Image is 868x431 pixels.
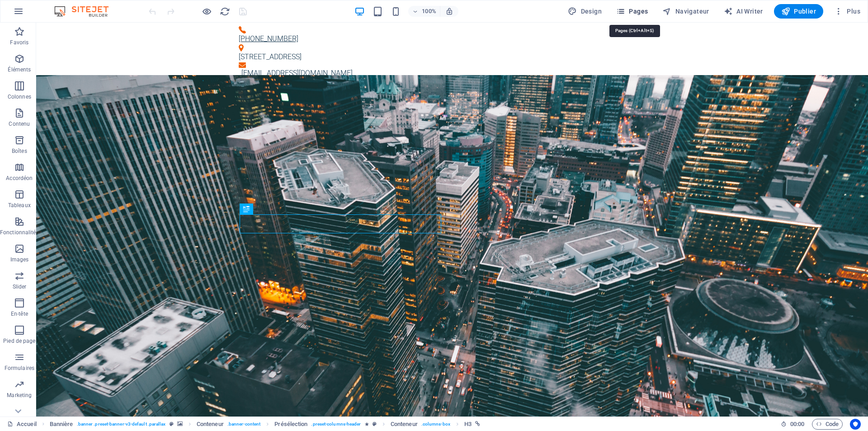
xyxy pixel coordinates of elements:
span: Code [816,419,839,430]
p: Tableaux [8,202,31,209]
i: Actualiser la page [220,6,230,17]
p: Pied de page [3,337,35,345]
button: Publier [774,4,823,19]
a: Cliquez pour annuler la sélection. Double-cliquez pour ouvrir Pages. [7,419,37,430]
span: Cliquez pour sélectionner. Double-cliquez pour modifier. [274,419,307,430]
p: En-tête [11,310,28,317]
p: Formulaires [5,365,34,372]
button: Navigateur [659,4,712,19]
i: Cet élément contient une animation. [365,422,369,426]
span: Publier [781,7,816,16]
p: Slider [13,283,27,290]
span: : [797,421,798,427]
p: Éléments [8,66,31,73]
span: Plus [834,7,860,16]
h6: Durée de la session [781,419,805,430]
i: Cet élément a un lien. [475,422,480,426]
button: Plus [830,4,864,19]
span: 00 00 [790,419,804,430]
p: Favoris [10,39,28,46]
p: Marketing [7,392,32,399]
h6: 100% [422,6,436,17]
span: . columns-box [421,419,450,430]
button: Design [564,4,605,19]
button: Cliquez ici pour quitter le mode Aperçu et poursuivre l'édition. [201,6,212,17]
p: Images [10,256,29,263]
span: . preset-columns-header [311,419,361,430]
button: Code [812,419,843,430]
button: Pages [613,4,651,19]
i: Cet élément contient un arrière-plan. [177,422,183,426]
p: Boîtes [12,147,27,155]
span: Design [568,7,602,16]
button: reload [219,6,230,17]
span: Cliquez pour sélectionner. Double-cliquez pour modifier. [50,419,73,430]
span: AI Writer [724,7,763,16]
button: 100% [408,6,440,17]
img: Editor Logo [52,6,120,17]
i: Cet élément est une présélection personnalisable. [170,422,174,426]
i: Cet élément est une présélection personnalisable. [373,422,377,426]
button: Usercentrics [850,419,861,430]
span: Pages [616,7,648,16]
button: AI Writer [720,4,767,19]
span: Cliquez pour sélectionner. Double-cliquez pour modifier. [197,419,224,430]
p: Accordéon [6,175,33,182]
span: Cliquez pour sélectionner. Double-cliquez pour modifier. [464,419,472,430]
span: . banner .preset-banner-v3-default .parallax [77,419,166,430]
span: . banner-content [227,419,260,430]
p: Colonnes [8,93,31,100]
i: Lors du redimensionnement, ajuster automatiquement le niveau de zoom en fonction de l'appareil sé... [445,7,453,15]
nav: breadcrumb [50,419,480,430]
span: Navigateur [662,7,709,16]
span: Cliquez pour sélectionner. Double-cliquez pour modifier. [391,419,418,430]
p: Contenu [9,120,30,128]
